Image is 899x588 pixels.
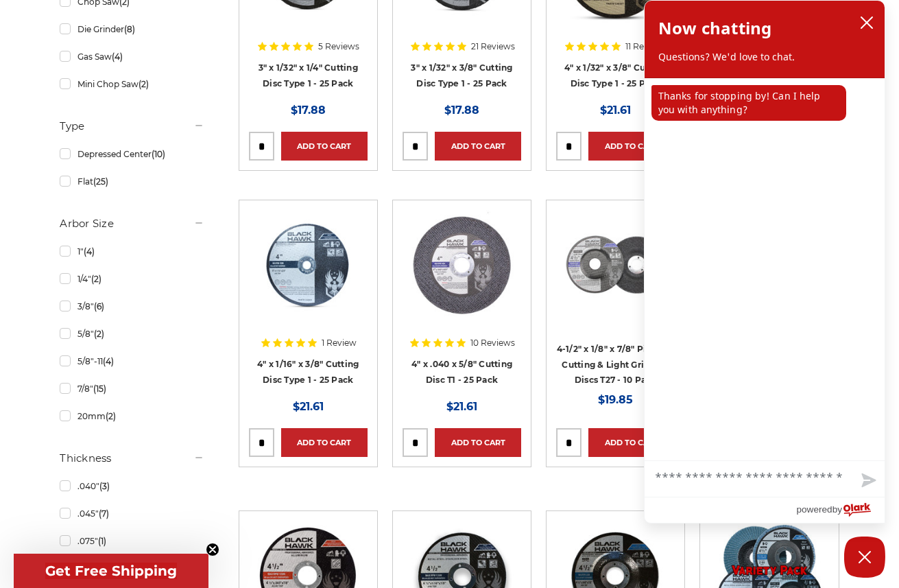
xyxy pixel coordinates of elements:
a: 3/8" [60,294,204,318]
a: 4" x 1/16" x 3/8" Cutting Disc Type 1 - 25 Pack [257,359,359,385]
a: 5/8" [60,322,204,346]
span: (2) [94,329,104,339]
button: close chatbox [856,12,878,33]
p: Questions? We'd love to chat. [658,50,871,64]
a: Gas Saw [60,45,204,69]
a: 20mm [60,404,204,428]
a: Flat [60,169,204,193]
a: 3" x 1/32" x 3/8" Cutting Disc Type 1 - 25 Pack [411,62,512,89]
span: (2) [106,411,116,421]
a: 4" x 1/32" x 3/8" Cutting Disc Type 1 - 25 Pack [564,62,667,89]
a: Mini Chop Saw [60,72,204,96]
a: 4 inch cut off wheel for angle grinder [403,210,521,329]
span: (10) [152,149,165,159]
img: 4" x 1/16" x 3/8" Cutting Disc [253,210,363,320]
span: $21.61 [600,104,631,117]
a: 4" x .040 x 5/8" Cutting Disc T1 - 25 Pack [411,359,512,385]
button: Send message [850,465,885,497]
a: Depressed Center [60,142,204,166]
span: (15) [93,384,106,394]
button: Close teaser [206,543,219,556]
span: (25) [93,176,108,187]
span: 5 Reviews [318,43,359,51]
a: 1/4" [60,267,204,291]
div: Get Free ShippingClose teaser [14,554,208,588]
a: Add to Cart [435,428,521,457]
h2: Now chatting [658,14,771,42]
a: Die Grinder [60,17,204,41]
a: Add to Cart [281,428,368,457]
a: Add to Cart [588,428,675,457]
a: Powered by Olark [796,497,885,523]
span: (3) [99,481,110,491]
a: 1" [60,239,204,263]
a: 3" x 1/32" x 1/4" Cutting Disc Type 1 - 25 Pack [259,62,358,89]
span: (2) [139,79,149,89]
p: Thanks for stopping by! Can I help you with anything? [651,85,846,121]
a: Add to Cart [588,132,675,161]
span: $21.61 [446,400,477,413]
h5: Arbor Size [60,215,204,232]
span: Get Free Shipping [45,563,177,579]
a: View of Black Hawk's 4 1/2 inch T27 pipeline disc, showing both front and back of the grinding wh... [556,210,675,329]
a: 4-1/2" x 1/8" x 7/8" Pipeline Cutting & Light Grinding Discs T27 - 10 Pack [557,344,675,385]
span: (6) [94,301,104,311]
a: Add to Cart [281,132,368,161]
span: 1 Review [322,339,357,347]
span: 10 Reviews [470,339,515,347]
img: View of Black Hawk's 4 1/2 inch T27 pipeline disc, showing both front and back of the grinding wh... [561,210,671,320]
h5: Thickness [60,450,204,467]
a: .075" [60,529,204,553]
span: (7) [99,508,109,519]
span: powered [796,501,832,518]
span: $17.88 [291,104,326,117]
span: $17.88 [444,104,479,117]
h5: Type [60,118,204,134]
span: by [832,501,842,518]
span: (4) [84,246,95,257]
a: .045" [60,502,204,526]
span: (1) [98,536,106,546]
a: 5/8"-11 [60,349,204,373]
div: chat [645,78,885,460]
span: 11 Reviews [625,43,667,51]
span: 21 Reviews [471,43,515,51]
a: 7/8" [60,377,204,401]
span: (2) [91,274,101,284]
a: Add to Cart [435,132,521,161]
button: Close Chatbox [844,537,885,578]
span: (4) [103,356,114,366]
img: 4 inch cut off wheel for angle grinder [407,210,517,320]
span: (4) [112,51,123,62]
span: $19.85 [598,393,633,406]
span: (8) [124,24,135,34]
a: 4" x 1/16" x 3/8" Cutting Disc [249,210,368,329]
a: .040" [60,474,204,498]
span: $21.61 [293,400,324,413]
